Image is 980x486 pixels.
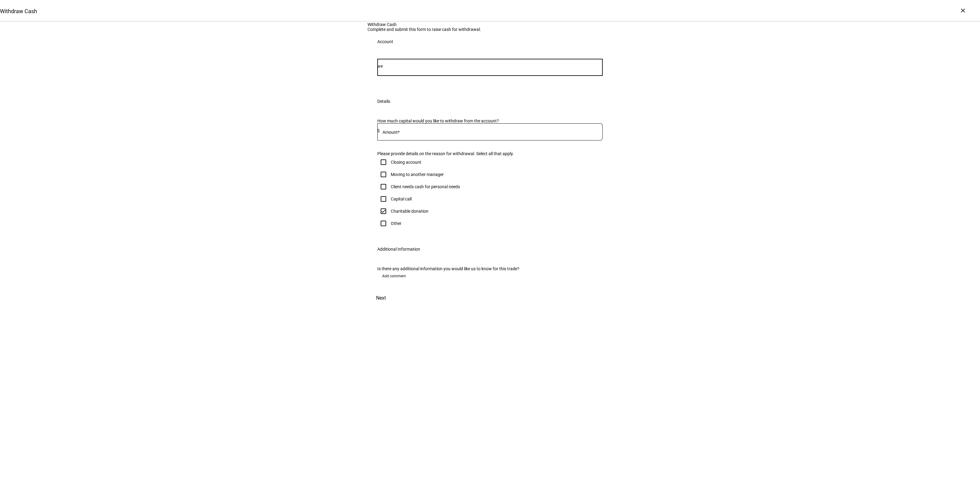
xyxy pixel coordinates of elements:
[377,266,603,271] div: Is there any additional information you would like us to know for this trade?
[391,221,401,226] div: Other
[377,118,603,123] div: How much capital would you like to withdraw from the account?
[367,291,394,305] button: Next
[377,39,393,44] div: Account
[382,271,406,281] span: Add comment
[383,130,400,135] mat-label: Amount*
[377,128,380,133] span: $
[377,64,603,69] input: Number
[367,22,612,27] div: Withdraw Cash
[376,291,386,305] span: Next
[377,99,390,104] div: Details
[377,271,411,281] button: Add comment
[377,247,420,252] div: Additional Information
[367,27,612,32] div: Complete and submit this form to raise cash for withdrawal.
[958,6,968,15] div: ×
